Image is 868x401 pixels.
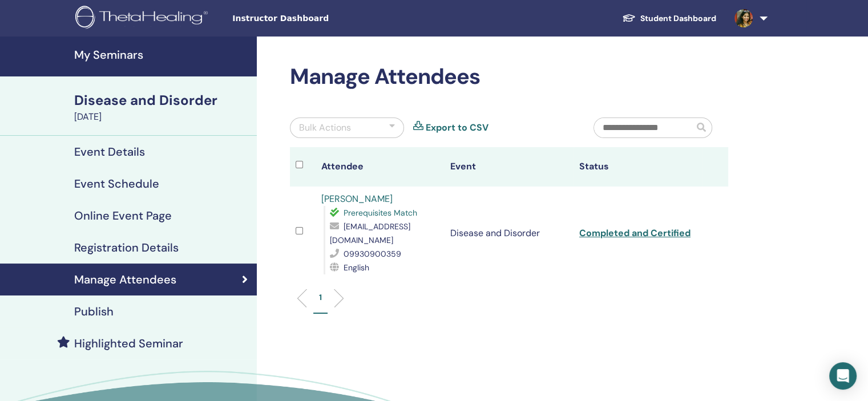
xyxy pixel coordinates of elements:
[75,6,212,31] img: logo.png
[299,121,351,135] div: Bulk Actions
[74,337,183,350] h4: Highlighted Seminar
[426,121,488,135] a: Export to CSV
[579,227,691,239] a: Completed and Certified
[445,147,574,187] th: Event
[67,91,257,124] a: Disease and Disorder[DATE]
[344,208,417,218] span: Prerequisites Match
[344,249,401,259] span: 09930900359
[74,273,176,286] h4: Manage Attendees
[232,13,403,25] span: Instructor Dashboard
[74,209,172,222] h4: Online Event Page
[330,221,410,245] span: [EMAIL_ADDRESS][DOMAIN_NAME]
[319,291,322,303] p: 1
[316,147,445,187] th: Attendee
[74,110,250,124] div: [DATE]
[734,9,753,27] img: default.jpg
[321,193,393,205] a: [PERSON_NAME]
[74,48,250,62] h4: My Seminars
[574,147,703,187] th: Status
[829,362,857,390] div: Open Intercom Messenger
[74,91,250,110] div: Disease and Disorder
[622,13,636,23] img: graduation-cap-white.svg
[74,305,114,318] h4: Publish
[74,177,159,191] h4: Event Schedule
[290,64,728,90] h2: Manage Attendees
[344,262,369,273] span: English
[74,145,145,159] h4: Event Details
[613,8,725,29] a: Student Dashboard
[74,241,179,254] h4: Registration Details
[445,187,574,280] td: Disease and Disorder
